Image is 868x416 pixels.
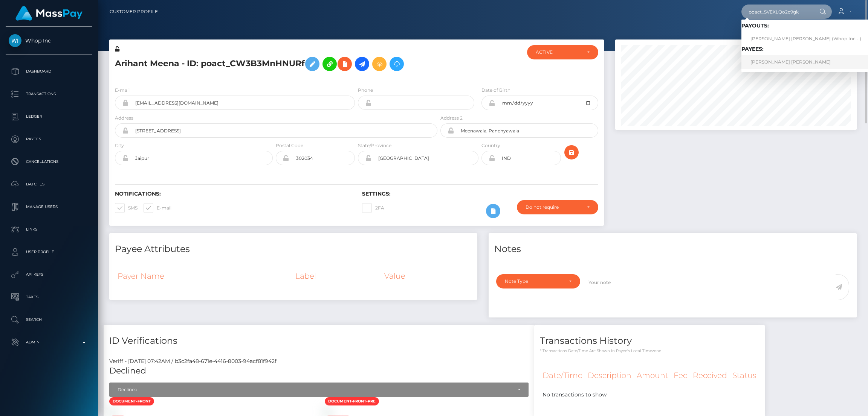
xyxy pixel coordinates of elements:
[481,142,500,149] label: Country
[9,201,89,213] p: Manage Users
[325,409,331,415] img: 08d841d0-3a3a-473b-8436-f88d32da19ff
[9,292,89,303] p: Taxes
[6,197,92,216] a: Manage Users
[6,130,92,149] a: Payees
[440,115,463,121] label: Address 2
[741,5,812,19] input: Search...
[109,365,529,377] h5: Declined
[6,265,92,284] a: API Keys
[6,333,92,352] a: Admin
[9,134,89,145] p: Payees
[144,203,171,213] label: E-mail
[6,310,92,329] a: Search
[109,397,154,405] span: document-front
[690,365,730,386] th: Received
[115,142,124,149] label: City
[115,87,130,94] label: E-mail
[9,337,89,348] p: Admin
[6,107,92,126] a: Ledger
[496,274,580,288] button: Note Type
[276,142,303,149] label: Postal Code
[634,365,671,386] th: Amount
[9,179,89,190] p: Batches
[6,175,92,194] a: Batches
[6,288,92,307] a: Taxes
[9,34,21,47] img: Whop Inc
[6,85,92,103] a: Transactions
[9,111,89,122] p: Ledger
[671,365,690,386] th: Fee
[6,62,92,81] a: Dashboard
[9,314,89,325] p: Search
[15,6,83,21] img: MassPay Logo
[6,152,92,171] a: Cancellations
[109,334,529,348] h4: ID Verifications
[109,409,115,415] img: 68e59d90-c926-44d6-a75c-a1fc85fdeeb4
[6,243,92,261] a: User Profile
[540,386,759,403] td: No transactions to show
[9,224,89,235] p: Links
[6,37,92,44] span: Whop Inc
[527,45,598,59] button: ACTIVE
[355,57,369,71] a: Initiate Payout
[293,266,382,286] th: Label
[481,87,510,94] label: Date of Birth
[9,156,89,167] p: Cancellations
[110,4,158,20] a: Customer Profile
[358,87,373,94] label: Phone
[505,278,563,284] div: Note Type
[115,191,351,197] h6: Notifications:
[730,365,759,386] th: Status
[115,266,293,286] th: Payer Name
[104,357,534,365] div: Veriff - [DATE] 07:42AM / b3c2fa48-671e-4416-8003-94acf81f942f
[585,365,634,386] th: Description
[9,66,89,77] p: Dashboard
[382,266,472,286] th: Value
[9,88,89,100] p: Transactions
[358,142,391,149] label: State/Province
[115,115,133,121] label: Address
[325,397,379,405] span: document-front-pre
[109,383,529,397] button: Declined
[115,53,433,75] h5: Arihant Meena - ID: poact_CW3B3MnHNURf
[118,387,512,393] div: Declined
[526,204,581,210] div: Do not require
[536,49,581,55] div: ACTIVE
[540,348,759,354] p: * Transactions date/time are shown in payee's local timezone
[362,203,384,213] label: 2FA
[494,243,851,256] h4: Notes
[540,334,759,348] h4: Transactions History
[362,191,598,197] h6: Settings:
[115,243,472,256] h4: Payee Attributes
[9,269,89,280] p: API Keys
[517,200,598,214] button: Do not require
[540,365,585,386] th: Date/Time
[115,203,138,213] label: SMS
[9,246,89,258] p: User Profile
[6,220,92,239] a: Links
